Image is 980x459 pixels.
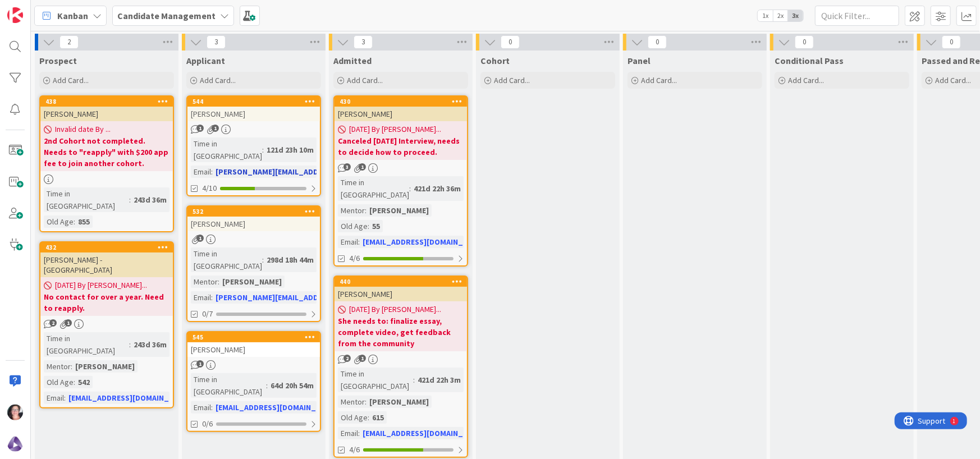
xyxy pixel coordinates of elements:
div: 440 [335,277,467,287]
a: [PERSON_NAME][EMAIL_ADDRESS][DOMAIN_NAME] [216,167,398,177]
div: [PERSON_NAME] [187,217,320,231]
div: 430 [335,97,467,107]
span: : [365,204,367,217]
a: [EMAIL_ADDRESS][DOMAIN_NAME] [363,237,486,247]
span: Panel [628,55,651,66]
span: Applicant [186,55,225,66]
div: 1 [58,4,61,13]
span: : [129,194,131,206]
div: [PERSON_NAME] - [GEOGRAPHIC_DATA] [40,253,173,277]
b: 2nd Cohort not completed. Needs to "reapply" with $200 app fee to join another cohort. [44,135,170,169]
a: 438[PERSON_NAME]Invalid date By ...2nd Cohort not completed. Needs to "reapply" with $200 app fee... [39,95,174,232]
span: : [211,166,213,178]
span: 3x [788,10,803,21]
span: 3 [354,35,373,49]
span: : [71,360,72,373]
div: 544 [193,98,320,105]
span: : [368,411,369,424]
a: 432[PERSON_NAME] - [GEOGRAPHIC_DATA][DATE] By [PERSON_NAME]...No contact for over a year. Need to... [39,241,174,408]
span: : [211,291,213,304]
div: Email [191,166,211,178]
span: 1 [196,125,204,132]
div: Time in [GEOGRAPHIC_DATA] [338,176,409,201]
div: 615 [369,411,387,424]
a: 430[PERSON_NAME][DATE] By [PERSON_NAME]...Canceled [DATE] Interview, needs to decide how to proce... [333,95,468,267]
a: 532[PERSON_NAME]Time in [GEOGRAPHIC_DATA]:298d 18h 44mMentor:[PERSON_NAME]Email:[PERSON_NAME][EMA... [186,205,321,322]
div: Mentor [338,396,365,408]
span: : [262,144,264,156]
span: : [358,236,360,248]
div: [PERSON_NAME] [72,360,138,373]
div: 542 [75,376,93,388]
span: Add Card... [347,75,383,85]
span: 0/6 [202,418,213,430]
a: [EMAIL_ADDRESS][DOMAIN_NAME] [216,402,338,412]
div: Old Age [44,215,74,228]
div: 545[PERSON_NAME] [187,332,320,357]
div: Email [338,427,358,439]
div: Email [191,291,211,304]
span: : [64,392,66,404]
div: 544 [187,97,320,107]
div: 121d 23h 10m [264,144,317,156]
span: : [365,396,367,408]
span: 3 [344,163,351,171]
div: 421d 22h 36m [411,182,464,195]
div: 55 [369,220,383,232]
span: Add Card... [200,75,236,85]
span: 2x [773,10,788,21]
div: 438 [45,98,173,105]
span: : [368,220,369,232]
span: 2 [49,319,57,327]
div: 64d 20h 54m [268,379,317,392]
a: [PERSON_NAME][EMAIL_ADDRESS][DOMAIN_NAME] [216,292,398,302]
div: Time in [GEOGRAPHIC_DATA] [191,373,266,398]
div: 432 [40,242,173,253]
span: 2 [59,35,79,49]
div: 432[PERSON_NAME] - [GEOGRAPHIC_DATA] [40,242,173,277]
div: [PERSON_NAME] [187,107,320,121]
div: 243d 36m [131,338,170,351]
img: SD [7,405,23,420]
div: [PERSON_NAME] [335,287,467,301]
div: 440 [340,278,467,286]
div: 532 [187,206,320,217]
b: She needs to: finalize essay, complete video, get feedback from the community [338,315,464,349]
div: Time in [GEOGRAPHIC_DATA] [44,332,129,357]
span: [DATE] By [PERSON_NAME]... [55,279,147,291]
span: Kanban [57,9,88,22]
a: 544[PERSON_NAME]Time in [GEOGRAPHIC_DATA]:121d 23h 10mEmail:[PERSON_NAME][EMAIL_ADDRESS][DOMAIN_N... [186,95,321,196]
div: 243d 36m [131,194,170,206]
div: Email [191,401,211,414]
span: : [413,374,415,386]
span: Invalid date By ... [55,123,111,135]
div: [PERSON_NAME] [187,342,320,357]
div: 438 [40,97,173,107]
div: 532[PERSON_NAME] [187,206,320,231]
div: Time in [GEOGRAPHIC_DATA] [191,247,262,272]
div: 855 [75,215,93,228]
div: Time in [GEOGRAPHIC_DATA] [191,137,262,162]
span: : [358,427,360,439]
div: 421d 22h 3m [415,374,464,386]
span: : [262,254,264,266]
a: 440[PERSON_NAME][DATE] By [PERSON_NAME]...She needs to: finalize essay, complete video, get feedb... [333,276,468,458]
b: Canceled [DATE] Interview, needs to decide how to proceed. [338,135,464,158]
span: [DATE] By [PERSON_NAME]... [349,123,441,135]
span: : [409,182,411,195]
span: 1 [359,163,366,171]
div: [PERSON_NAME] [367,204,432,217]
span: 4/6 [349,253,360,264]
a: 545[PERSON_NAME]Time in [GEOGRAPHIC_DATA]:64d 20h 54mEmail:[EMAIL_ADDRESS][DOMAIN_NAME]0/6 [186,331,321,432]
input: Quick Filter... [815,6,899,26]
span: 0 [795,35,814,49]
div: [PERSON_NAME] [219,276,285,288]
span: 2 [344,355,351,362]
a: [EMAIL_ADDRESS][DOMAIN_NAME] [68,393,191,403]
span: 4/6 [349,444,360,456]
div: 532 [193,208,320,215]
span: 0 [501,35,520,49]
span: 0 [942,35,961,49]
span: Admitted [333,55,372,66]
div: [PERSON_NAME] [40,107,173,121]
